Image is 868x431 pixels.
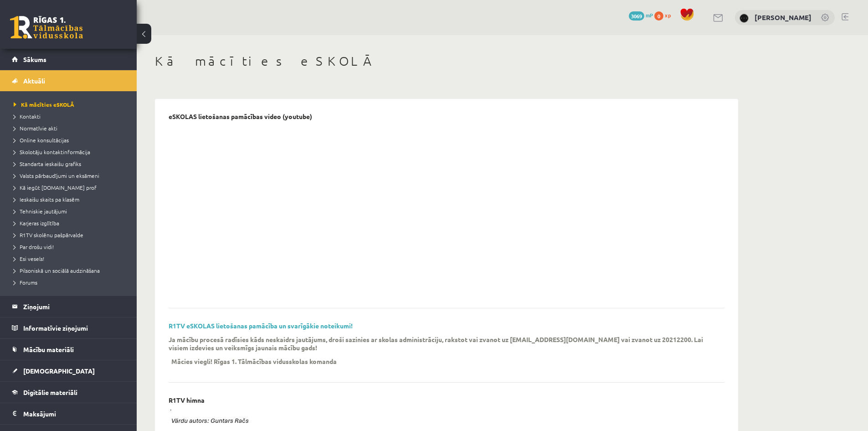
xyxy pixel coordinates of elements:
[23,403,125,424] legend: Maksājumi
[23,388,77,396] span: Digitālie materiāli
[646,11,653,19] span: mP
[14,101,74,108] span: Kā mācīties eSKOLĀ
[14,208,67,215] span: Tehniskie jautājumi
[23,345,74,353] span: Mācību materiāli
[23,367,95,375] span: [DEMOGRAPHIC_DATA]
[629,11,653,19] a: 3069 mP
[155,53,738,69] h1: Kā mācīties eSKOLĀ
[23,317,125,338] legend: Informatīvie ziņojumi
[14,231,128,239] a: R1TV skolēnu pašpārvalde
[12,70,125,91] a: Aktuāli
[14,148,128,156] a: Skolotāju kontaktinformācija
[14,112,128,120] a: Kontakti
[14,255,44,262] span: Esi vesels!
[12,360,125,381] a: [DEMOGRAPHIC_DATA]
[14,183,128,192] a: Kā iegūt [DOMAIN_NAME] prof
[629,11,644,21] span: 3069
[14,279,37,286] span: Forums
[14,100,128,109] a: Kā mācīties eSKOLĀ
[169,113,312,120] p: eSKOLAS lietošanas pamācības video (youtube)
[169,396,205,404] p: R1TV himna
[12,317,125,338] a: Informatīvie ziņojumi
[14,136,128,144] a: Online konsultācijas
[12,296,125,317] a: Ziņojumi
[14,207,128,215] a: Tehniskie jautājumi
[14,171,128,180] a: Valsts pārbaudījumi un eksāmeni
[14,184,97,191] span: Kā iegūt [DOMAIN_NAME] prof
[12,382,125,403] a: Digitālie materiāli
[14,278,128,286] a: Forums
[14,148,90,156] span: Skolotāju kontaktinformācija
[14,113,41,120] span: Kontakti
[14,219,128,227] a: Karjeras izglītība
[14,219,59,227] span: Karjeras izglītība
[14,195,128,203] a: Ieskaišu skaits pa klasēm
[14,124,128,132] a: Normatīvie akti
[171,357,212,365] p: Mācies viegli!
[14,267,100,274] span: Pilsoniskā un sociālā audzināšana
[14,136,69,144] span: Online konsultācijas
[14,266,128,275] a: Pilsoniskā un sociālā audzināšana
[14,254,128,263] a: Esi vesels!
[169,335,711,352] p: Ja mācību procesā radīsies kāds neskaidrs jautājums, droši sazinies ar skolas administrāciju, rak...
[654,11,663,21] span: 0
[10,16,83,39] a: Rīgas 1. Tālmācības vidusskola
[14,125,57,132] span: Normatīvie akti
[14,243,128,251] a: Par drošu vidi!
[14,243,54,250] span: Par drošu vidi!
[23,55,46,63] span: Sākums
[23,296,125,317] legend: Ziņojumi
[14,160,128,168] a: Standarta ieskaišu grafiks
[14,160,81,167] span: Standarta ieskaišu grafiks
[23,77,45,85] span: Aktuāli
[740,14,749,23] img: Ansis Eglājs
[665,11,671,19] span: xp
[12,49,125,70] a: Sākums
[14,172,99,179] span: Valsts pārbaudījumi un eksāmeni
[12,339,125,360] a: Mācību materiāli
[14,196,79,203] span: Ieskaišu skaits pa klasēm
[654,11,675,19] a: 0 xp
[14,231,83,239] span: R1TV skolēnu pašpārvalde
[214,357,337,365] p: Rīgas 1. Tālmācības vidusskolas komanda
[755,13,812,22] a: [PERSON_NAME]
[169,322,353,330] a: R1TV eSKOLAS lietošanas pamācība un svarīgākie noteikumi!
[12,403,125,424] a: Maksājumi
